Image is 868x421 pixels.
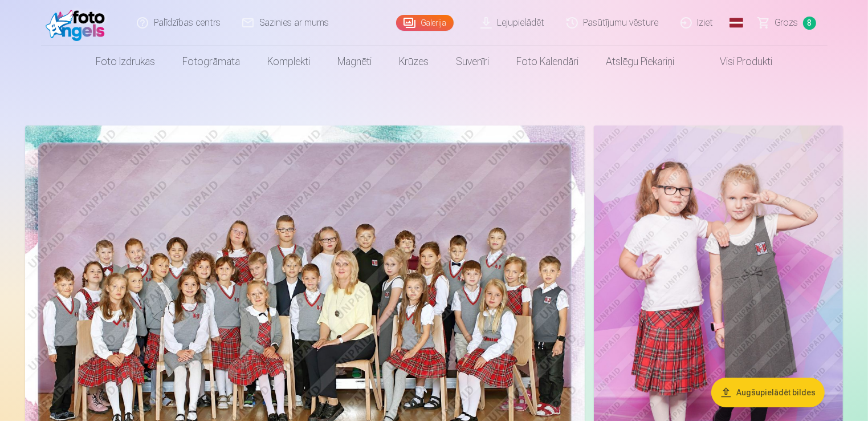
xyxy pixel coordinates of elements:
a: Fotogrāmata [169,46,254,78]
a: Magnēti [324,46,385,78]
a: Foto kalendāri [503,46,592,78]
a: Atslēgu piekariņi [592,46,688,78]
span: 8 [803,17,816,30]
img: /fa1 [46,5,111,41]
a: Krūzes [385,46,442,78]
a: Suvenīri [442,46,503,78]
button: Augšupielādēt bildes [711,378,825,407]
a: Visi produkti [688,46,786,78]
a: Galerija [396,15,454,31]
a: Foto izdrukas [82,46,169,78]
span: Grozs [775,16,798,30]
a: Komplekti [254,46,324,78]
